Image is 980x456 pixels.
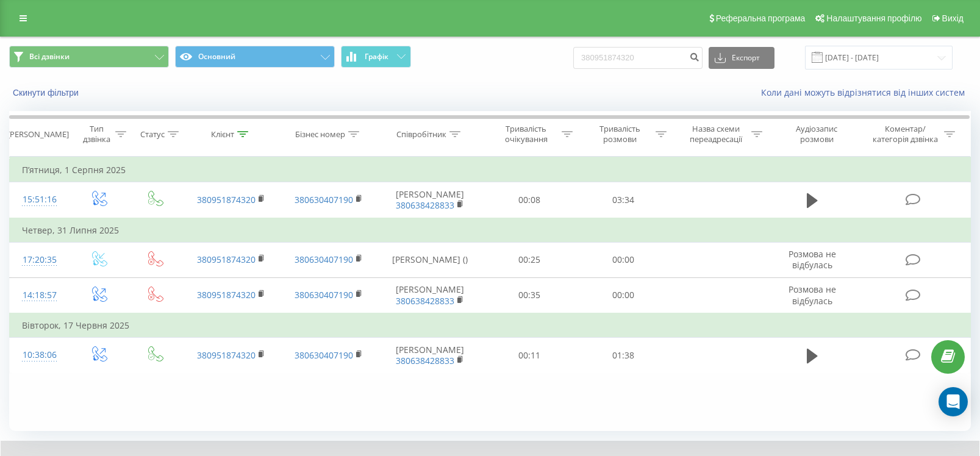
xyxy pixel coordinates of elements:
[377,338,482,373] td: [PERSON_NAME]
[197,254,256,265] a: 380951874320
[140,129,165,140] div: Статус
[10,218,971,243] td: Четвер, 31 Липня 2025
[211,129,234,140] div: Клієнт
[870,124,941,144] div: Коментар/категорія дзвінка
[482,182,576,218] td: 00:08
[573,47,703,69] input: Пошук за номером
[295,349,353,361] a: 380630407190
[10,313,971,338] td: Вівторок, 17 Червня 2025
[396,295,454,307] a: 380638428833
[789,248,836,271] span: Розмова не відбулась
[295,254,353,265] a: 380630407190
[587,124,653,144] div: Тривалість розмови
[7,129,69,140] div: [PERSON_NAME]
[365,52,388,61] span: Графік
[482,277,576,313] td: 00:35
[197,289,256,301] a: 380951874320
[716,13,806,23] span: Реферальна програма
[197,194,256,205] a: 380951874320
[22,343,57,367] div: 10:38:06
[576,338,670,373] td: 01:38
[295,289,353,301] a: 380630407190
[576,277,670,313] td: 00:00
[377,277,482,313] td: [PERSON_NAME]
[377,242,482,277] td: [PERSON_NAME] ()
[10,158,971,182] td: П’ятниця, 1 Серпня 2025
[80,124,113,144] div: Тип дзвінка
[22,283,57,307] div: 14:18:57
[761,87,971,98] a: Коли дані можуть відрізнятися вiд інших систем
[9,46,169,68] button: Всі дзвінки
[789,283,836,306] span: Розмова не відбулась
[493,124,559,144] div: Тривалість очікування
[22,248,57,272] div: 17:20:35
[576,182,670,218] td: 03:34
[197,349,256,361] a: 380951874320
[482,242,576,277] td: 00:25
[683,124,748,144] div: Назва схеми переадресації
[576,242,670,277] td: 00:00
[709,47,774,69] button: Експорт
[942,13,964,23] span: Вихід
[779,124,855,144] div: Аудіозапис розмови
[377,182,482,218] td: [PERSON_NAME]
[396,129,446,140] div: Співробітник
[175,46,335,68] button: Основний
[939,387,968,416] div: Open Intercom Messenger
[341,46,411,68] button: Графік
[826,13,921,23] span: Налаштування профілю
[295,129,345,140] div: Бізнес номер
[29,52,70,62] span: Всі дзвінки
[396,355,454,366] a: 380638428833
[295,194,353,205] a: 380630407190
[9,87,85,98] button: Скинути фільтри
[396,199,454,211] a: 380638428833
[482,338,576,373] td: 00:11
[22,188,57,212] div: 15:51:16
